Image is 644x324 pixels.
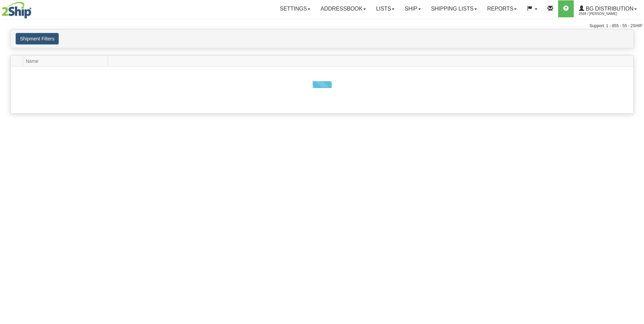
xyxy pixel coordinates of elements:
[315,0,371,17] a: Addressbook
[275,0,315,17] a: Settings
[16,33,59,44] button: Shipment Filters
[400,0,426,17] a: Ship
[574,0,642,17] a: BG Distribution 2569 / [PERSON_NAME]
[482,0,522,17] a: Reports
[2,23,642,29] div: Support: 1 - 855 - 55 - 2SHIP
[2,2,32,19] img: logo2569.jpg
[584,6,633,12] span: BG Distribution
[579,11,630,17] span: 2569 / [PERSON_NAME]
[426,0,482,17] a: Shipping lists
[371,0,400,17] a: Lists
